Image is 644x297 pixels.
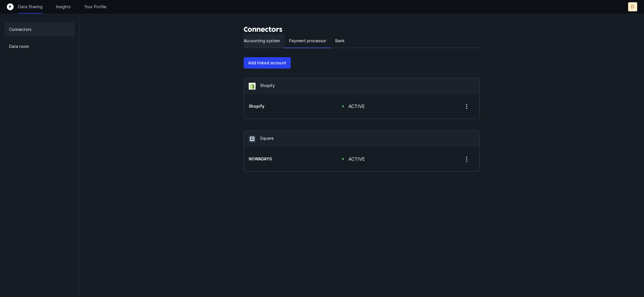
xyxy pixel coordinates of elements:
button: D [628,2,637,11]
a: Insights [56,4,71,10]
button: Add linked account [244,57,291,69]
p: Add linked account [248,60,286,66]
p: Bank [335,37,344,44]
a: Data room [5,40,75,53]
p: Square [260,135,274,142]
p: Accounting system [244,37,280,44]
h5: Shopify [249,103,324,109]
a: Your Profile [84,4,106,10]
p: Connectors [9,26,32,33]
p: Shopify [260,83,275,90]
div: active [348,156,365,162]
p: D [631,4,634,10]
p: Payment processor [289,37,326,44]
a: Connectors [5,23,75,36]
div: account ending [249,103,324,109]
div: active [348,103,365,110]
a: Data Sharing [18,4,43,10]
p: Data room [9,43,29,50]
h3: Connectors [244,25,480,34]
h5: NOWADAYS [249,156,324,162]
div: account ending [249,156,324,162]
